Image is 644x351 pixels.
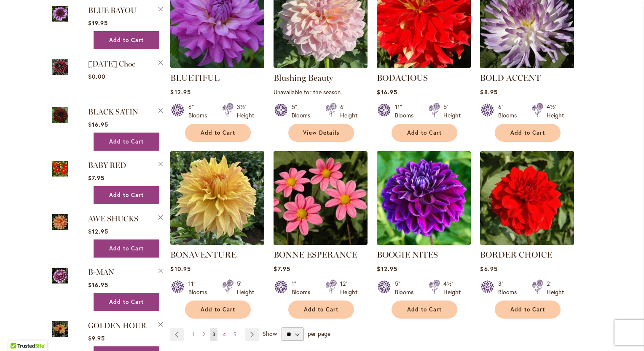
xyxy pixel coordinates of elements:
[288,300,354,319] button: Add to Cart
[480,62,574,70] a: BOLD ACCENT
[88,214,138,223] a: AWE SHUCKS
[170,239,264,247] a: Bonaventure
[200,328,207,341] a: 2
[52,266,68,287] a: B-MAN
[109,138,144,145] span: Add to Cart
[6,321,30,345] iframe: Launch Accessibility Center
[274,73,333,83] a: Blushing Beauty
[109,191,144,199] span: Add to Cart
[480,88,497,96] span: $8.95
[52,106,68,126] a: BLACK SATIN
[480,250,552,260] a: BORDER CHOICE
[52,319,68,338] img: Golden Hour
[223,331,226,338] span: 4
[109,37,144,44] span: Add to Cart
[480,73,541,83] a: BOLD ACCENT
[88,19,108,27] span: $19.95
[377,239,471,247] a: BOOGIE NITES
[263,330,277,338] span: Show
[52,319,68,340] a: Golden Hour
[88,59,135,69] a: [DATE] Choc
[392,124,457,142] button: Add to Cart
[94,133,159,151] button: Add to Cart
[52,213,68,233] a: AWE SHUCKS
[274,151,368,245] img: BONNE ESPERANCE
[185,300,251,319] button: Add to Cart
[304,306,338,313] span: Add to Cart
[88,334,105,342] span: $9.95
[377,265,397,273] span: $12.95
[185,124,251,142] button: Add to Cart
[52,58,68,77] img: Karma Choc
[377,151,471,245] img: BOOGIE NITES
[443,279,461,296] div: 4½' Height
[510,129,545,136] span: Add to Cart
[52,4,68,23] img: BLUE BAYOU
[212,331,215,338] span: 3
[88,227,108,235] span: $12.95
[170,62,264,70] a: Bluetiful
[498,279,522,296] div: 3" Blooms
[510,306,545,313] span: Add to Cart
[170,265,191,273] span: $10.95
[495,124,561,142] button: Add to Cart
[109,245,144,252] span: Add to Cart
[395,279,419,296] div: 5" Blooms
[88,72,105,80] span: $0.00
[201,129,235,136] span: Add to Cart
[274,265,290,273] span: $7.95
[88,107,138,117] a: BLACK SATIN
[52,159,68,178] img: BABY RED
[547,103,564,120] div: 4½' Height
[274,239,368,247] a: BONNE ESPERANCE
[480,239,574,247] a: BORDER CHOICE
[547,279,564,296] div: 2' Height
[188,103,212,120] div: 6" Blooms
[377,88,397,96] span: $16.95
[377,250,438,260] a: BOOGIE NITES
[88,174,105,182] span: $7.95
[94,31,159,49] button: Add to Cart
[202,331,205,338] span: 2
[94,186,159,204] button: Add to Cart
[88,161,126,170] a: BABY RED
[188,279,212,296] div: 11" Blooms
[377,62,471,70] a: BODACIOUS
[52,58,68,78] a: Karma Choc
[495,300,561,319] button: Add to Cart
[88,6,137,15] a: BLUE BAYOU
[407,306,442,313] span: Add to Cart
[94,239,159,258] button: Add to Cart
[52,4,68,25] a: BLUE BAYOU
[168,149,267,247] img: Bonaventure
[170,250,236,260] a: BONAVENTURE
[88,120,108,128] span: $16.95
[88,281,108,289] span: $16.95
[221,328,228,341] a: 4
[292,103,315,120] div: 5" Blooms
[191,328,197,341] a: 1
[392,300,457,319] button: Add to Cart
[395,103,419,120] div: 11" Blooms
[88,321,146,330] a: GOLDEN HOUR
[303,129,339,136] span: View Details
[193,331,195,338] span: 1
[407,129,442,136] span: Add to Cart
[274,62,368,70] a: Blushing Beauty
[498,103,522,120] div: 6" Blooms
[308,330,330,338] span: per page
[340,279,357,296] div: 12" Height
[340,103,357,120] div: 6' Height
[233,331,236,338] span: 5
[288,124,354,142] a: View Details
[201,306,235,313] span: Add to Cart
[377,73,428,83] a: BODACIOUS
[292,279,315,296] div: 1" Blooms
[237,103,254,120] div: 3½' Height
[94,293,159,311] button: Add to Cart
